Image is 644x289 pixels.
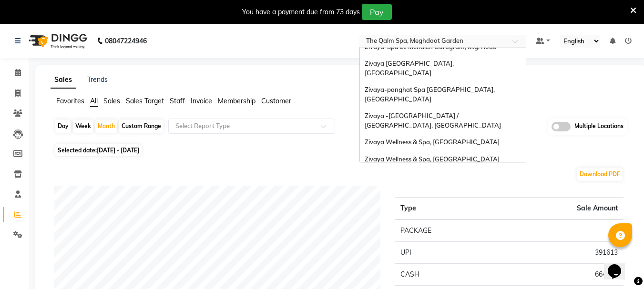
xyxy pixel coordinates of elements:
th: Sale Amount [524,197,624,219]
div: Day [55,120,71,133]
span: Favorites [56,97,84,105]
span: Zivaya Wellness & Spa, [GEOGRAPHIC_DATA] [365,138,500,146]
span: Selected date: [55,144,142,156]
ng-dropdown-panel: Options list [359,47,526,162]
img: logo [24,28,90,54]
div: Month [95,120,117,133]
b: 08047224946 [105,28,147,54]
span: [DATE] - [DATE] [97,147,139,154]
td: CASH [395,263,524,285]
span: Staff [170,97,185,105]
span: Zivaya [GEOGRAPHIC_DATA], [GEOGRAPHIC_DATA] [365,60,457,77]
button: Pay [362,4,392,20]
iframe: chat widget [604,251,634,279]
a: Sales [51,71,76,89]
th: Type [395,197,524,219]
span: Zivaya -[GEOGRAPHIC_DATA] / [GEOGRAPHIC_DATA], [GEOGRAPHIC_DATA] [365,112,501,129]
button: Download PDF [577,168,623,181]
span: Zivaya Wellness & Spa, [GEOGRAPHIC_DATA] [365,155,500,163]
span: Multiple Locations [574,122,624,131]
span: Zivaya Spa Le Meridien Gurugram, M.g. Road [365,43,497,50]
div: You have a payment due from 73 days [242,7,360,17]
td: 391613 [524,241,624,263]
span: All [90,97,98,105]
div: Custom Range [119,120,164,133]
span: Membership [218,97,256,105]
span: Sales Target [126,97,164,105]
div: Week [73,120,93,133]
td: PACKAGE [395,219,524,242]
span: Sales [103,97,120,105]
td: 0 [524,219,624,242]
td: 664326 [524,263,624,285]
a: Trends [87,75,108,84]
span: Zivaya-panghat Spa [GEOGRAPHIC_DATA], [GEOGRAPHIC_DATA] [365,86,496,103]
span: Invoice [191,97,212,105]
span: Customer [261,97,291,105]
td: UPI [395,241,524,263]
